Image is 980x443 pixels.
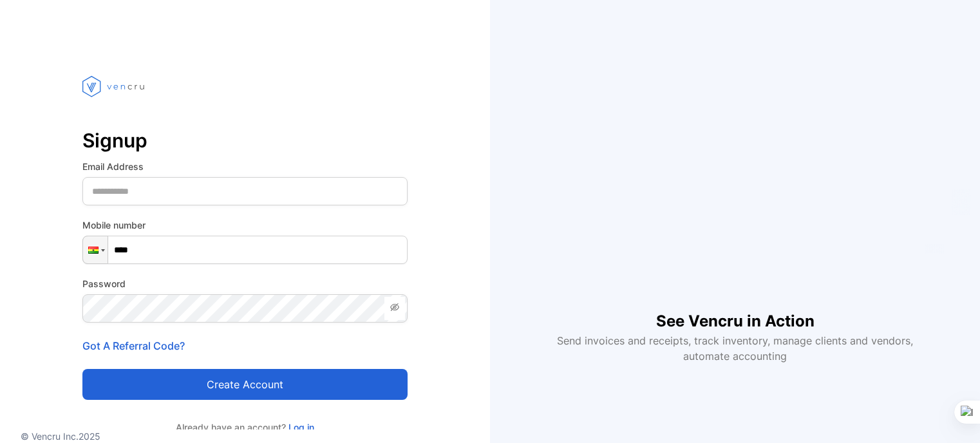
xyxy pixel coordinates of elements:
p: Signup [82,125,408,156]
label: Mobile number [82,218,408,232]
button: Create account [82,369,408,400]
div: Ghana: + 233 [83,236,108,263]
a: Log in [286,422,314,433]
p: Send invoices and receipts, track inventory, manage clients and vendors, automate accounting [550,333,921,364]
img: vencru logo [82,52,147,121]
p: Already have an account? [82,420,408,434]
h1: See Vencru in Action [656,289,815,333]
label: Email Address [82,160,408,173]
iframe: YouTube video player [549,79,922,289]
p: Got A Referral Code? [82,338,408,353]
label: Password [82,277,408,290]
